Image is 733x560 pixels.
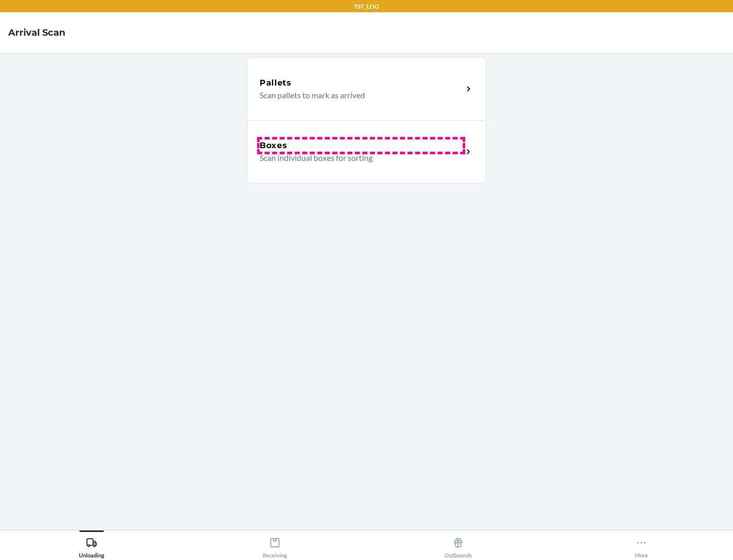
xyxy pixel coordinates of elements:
[79,533,104,558] div: Unloading
[550,530,733,558] button: More
[263,533,287,558] div: Receiving
[247,57,486,120] a: PalletsScan pallets to mark as arrived
[8,26,65,39] h4: Arrival Scan
[354,2,379,11] p: TST_LOG
[444,533,472,558] div: Outbounds
[183,530,366,558] button: Receiving
[366,530,550,558] button: Outbounds
[260,77,292,89] h5: Pallets
[260,89,455,101] p: Scan pallets to mark as arrived
[247,120,486,183] a: BoxesScan individual boxes for sorting
[260,152,455,164] p: Scan individual boxes for sorting
[635,533,648,558] div: More
[260,139,288,152] h5: Boxes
